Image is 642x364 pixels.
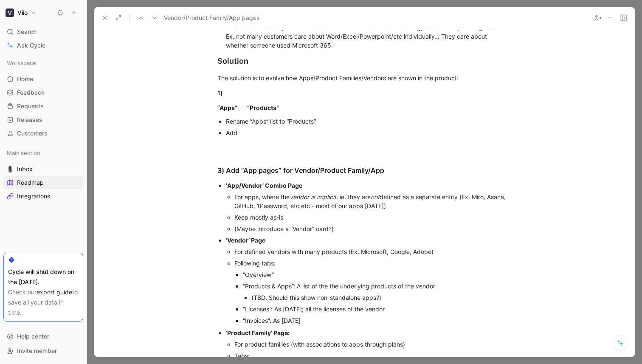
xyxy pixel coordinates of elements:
[17,347,57,354] span: Invite member
[217,55,511,67] div: Solution
[7,166,14,172] img: 🎙️
[17,333,49,340] span: Help center
[243,316,511,325] div: “Invoices”: As [DATE]
[5,164,15,174] button: 🎙️
[17,102,44,110] span: Requests
[17,88,45,97] span: Feedback
[17,116,42,124] span: Releases
[234,351,511,360] div: Tabs:
[234,192,511,210] div: For apps, where the , ie. they are defined as a separate entity (Ex. Miro, Asana, GitHub, 1Passwo...
[17,178,44,187] span: Roadmap
[217,165,511,175] div: 3) Add “App pages” for Vendor/Product Family/App
[3,344,83,357] div: Invite member
[3,56,83,69] div: Workspace
[7,149,40,157] span: Main section
[3,190,83,203] a: Integrations
[217,104,279,111] strong: “Apps” → “Products”
[3,176,83,189] a: Roadmap
[226,181,511,190] div: ‘
[3,39,83,52] a: Ask Cycle
[226,329,290,336] strong: ‘Product Family’ Page:
[290,193,336,200] em: vendor is implicit
[17,192,50,200] span: Integrations
[17,40,45,51] span: Ask Cycle
[17,129,48,138] span: Customers
[8,287,79,318] div: Check our to save all your data in time.
[17,165,33,173] span: Inbox
[3,100,83,113] a: Requests
[234,224,511,233] div: (Maybe introduce a “Vendor” card?)
[37,288,72,296] a: export guide
[3,163,83,175] a: 🎙️Inbox
[3,127,83,140] a: Customers
[3,330,83,343] div: Help center
[17,75,33,83] span: Home
[217,73,511,82] div: The solution is to evolve how Apps/Product Families/Vendors are shown in the product.
[251,293,511,302] div: (TBD: Should this show non-standalone apps?)
[243,282,511,291] div: “Products & Apps”: A list of the the underlying products of the vendor
[226,117,511,126] div: Rename “Apps” list to “Products”
[371,193,380,200] em: not
[3,86,83,99] a: Feedback
[226,237,265,244] strong: ‘Vendor’ Page
[17,9,28,17] h1: Viio
[3,147,83,203] div: Main section🎙️InboxRoadmapIntegrations
[8,267,79,287] div: Cycle will shut down on the [DATE].
[234,340,511,349] div: For product families (with associations to apps through plans)
[234,259,511,268] div: Following tabs:
[243,305,511,313] div: “Licenses”: As [DATE]; all the licenses of the vendor
[3,7,39,19] button: ViioViio
[164,13,259,23] span: Vendor/Product Family/App pages
[3,147,83,159] div: Main section
[3,25,83,38] div: Search
[217,89,223,96] strong: 1)
[227,182,302,189] strong: App/Vendor’ Combo Page
[243,270,511,279] div: “Overview”
[6,8,14,17] img: Viio
[17,27,37,37] span: Search
[234,247,511,256] div: For defined vendors with many products (Ex. Microsoft, Google, Adobe)
[234,213,511,222] div: Keep mostly as-is
[7,59,36,67] span: Workspace
[3,113,83,126] a: Releases
[226,128,511,137] div: Add
[3,73,83,85] a: Home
